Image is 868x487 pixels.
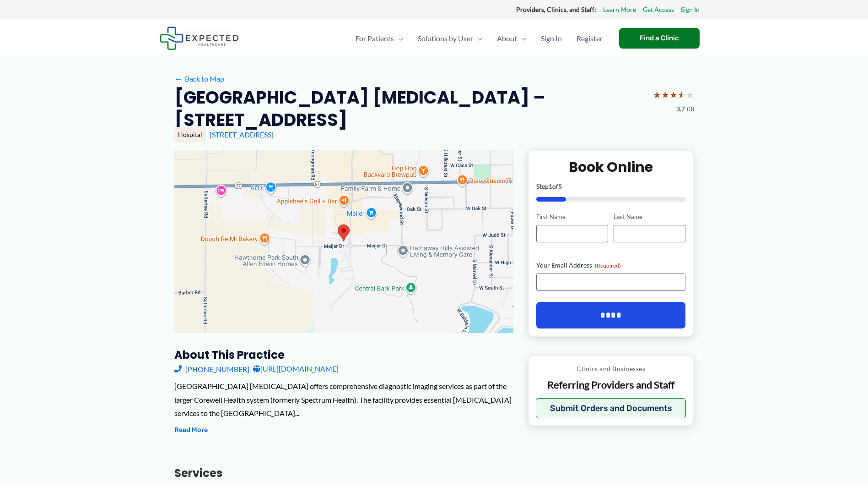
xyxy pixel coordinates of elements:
[619,28,700,49] a: Find a Clinic
[348,22,610,55] nav: Primary Site Navigation
[678,86,686,103] span: ★
[160,27,239,50] img: Expected Healthcare Logo - side, dark font, small
[653,86,661,103] span: ★
[536,183,686,190] p: Step of
[536,158,686,176] h2: Book Online
[558,182,562,190] span: 5
[577,22,603,55] span: Register
[497,22,517,55] span: About
[174,127,206,142] div: Hospital
[410,22,490,55] a: Solutions by UserMenu Toggle
[418,22,473,55] span: Solutions by User
[681,4,700,16] a: Sign In
[676,103,685,115] span: 3.7
[174,74,183,83] span: ←
[595,262,621,269] span: (Required)
[490,22,534,55] a: AboutMenu Toggle
[534,22,569,55] a: Sign In
[536,398,686,418] button: Submit Orders and Documents
[686,86,694,103] span: ★
[253,362,339,376] a: [URL][DOMAIN_NAME]
[614,213,685,221] label: Last Name
[174,348,513,362] h3: About this practice
[174,466,513,480] h3: Services
[473,22,482,55] span: Menu Toggle
[549,182,552,190] span: 1
[603,4,636,16] a: Learn More
[517,22,526,55] span: Menu Toggle
[394,22,403,55] span: Menu Toggle
[536,213,608,221] label: First Name
[569,22,610,55] a: Register
[661,86,669,103] span: ★
[687,103,694,115] span: (3)
[174,425,208,436] button: Read More
[210,130,274,139] a: [STREET_ADDRESS]
[174,72,224,86] a: ←Back to Map
[536,363,686,375] p: Clinics and Businesses
[536,261,686,270] label: Your Email Address
[643,4,674,16] a: Get Access
[356,22,394,55] span: For Patients
[541,22,562,55] span: Sign In
[174,86,646,131] h2: [GEOGRAPHIC_DATA] [MEDICAL_DATA] – [STREET_ADDRESS]
[348,22,410,55] a: For PatientsMenu Toggle
[669,86,678,103] span: ★
[536,378,686,392] p: Referring Providers and Staff
[516,5,596,13] strong: Providers, Clinics, and Staff:
[174,379,513,420] div: [GEOGRAPHIC_DATA] [MEDICAL_DATA] offers comprehensive diagnostic imaging services as part of the ...
[174,362,249,376] a: [PHONE_NUMBER]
